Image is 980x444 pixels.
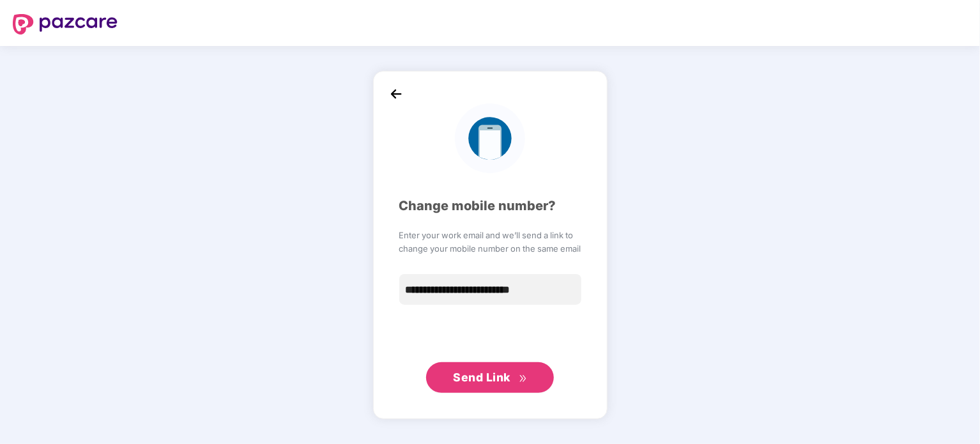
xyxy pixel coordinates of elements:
[455,103,524,173] img: logo
[399,196,581,216] div: Change mobile number?
[453,371,510,384] span: Send Link
[399,229,581,241] span: Enter your work email and we’ll send a link to
[13,14,118,34] img: logo
[399,242,581,255] span: change your mobile number on the same email
[387,84,406,103] img: back_icon
[519,374,527,383] span: double-right
[426,362,554,393] button: Send Linkdouble-right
